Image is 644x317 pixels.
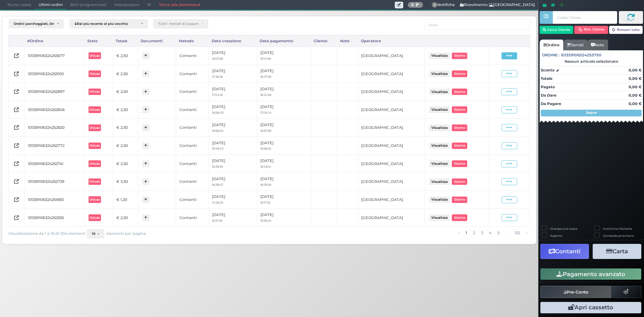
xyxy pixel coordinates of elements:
b: Chiuso [90,144,100,147]
button: Storno [452,160,467,167]
button: Storno [452,197,467,203]
span: Punto cassa [4,0,35,10]
td: € 2,50 [113,155,138,173]
button: Visualizza [429,89,450,95]
td: 101359106324252772 [24,137,85,155]
div: Documenti [138,35,176,47]
div: Stato [84,35,113,47]
td: [DATE] [209,65,257,83]
td: [GEOGRAPHIC_DATA] [358,173,425,191]
div: Dal più recente al più vecchio [74,22,138,26]
td: [DATE] [209,173,257,191]
button: Tutti i metodi di pagamento [153,19,208,29]
small: 17:36:36 [212,75,223,78]
td: 101359106324253677 [24,47,85,65]
a: alla pagina 2 [471,229,477,236]
label: Stampa una copia [550,226,577,231]
small: 16:49:41 [260,165,271,168]
td: [DATE] [209,101,257,119]
td: [GEOGRAPHIC_DATA] [358,191,425,209]
b: Chiuso [90,54,100,57]
b: Chiuso [90,180,100,183]
td: Contanti [176,209,209,227]
td: Contanti [176,137,209,155]
span: Impostazioni [111,0,143,10]
span: 101359106324253750 [561,52,601,58]
td: [DATE] [257,101,311,119]
div: Operatore [358,35,425,47]
div: Metodo [176,35,209,47]
button: Visualizza [429,70,450,77]
td: Contanti [176,101,209,119]
td: 101359106324252741 [24,155,85,173]
strong: 0,00 € [629,93,642,98]
small: 15:59:24 [260,219,271,222]
button: Apri cassetto [540,302,641,313]
button: Ordini parcheggiati, Ordini aperti, Ordini chiusi [9,19,64,29]
td: € 2,50 [113,47,138,65]
small: 18:12:48 [260,93,271,97]
label: Comanda prioritaria [603,233,634,238]
td: [GEOGRAPHIC_DATA] [358,209,425,227]
a: alla pagina 5 [495,229,501,236]
button: 10 [87,229,104,239]
td: € 2,50 [113,65,138,83]
a: alla pagina 4 [487,229,493,236]
button: Storno [452,143,467,149]
strong: Sconto [541,67,554,73]
td: [DATE] [257,65,311,83]
small: 19:14:58 [260,57,271,60]
td: € 2,50 [113,83,138,101]
small: 16:58:00 [212,111,224,114]
button: Storno [452,106,467,113]
td: 101359106324252555 [24,209,85,227]
td: [DATE] [257,155,311,173]
a: pagina precedente [457,229,461,236]
a: alla pagina 3 [479,229,485,236]
small: 16:39:29 [260,183,271,187]
td: € 2,50 [113,119,138,137]
span: 0 [432,2,438,8]
td: [DATE] [209,191,257,209]
td: € 2,50 [113,101,138,119]
td: [GEOGRAPHIC_DATA] [358,83,425,101]
strong: Pagato [541,85,555,89]
small: 16:17:53 [260,201,270,204]
td: [DATE] [257,47,311,65]
b: Chiuso [90,108,100,111]
button: Rimuovi tutto [609,26,643,34]
span: Ultimi ordini [35,0,66,10]
b: Chiuso [90,90,100,93]
label: Asporto [550,233,562,238]
strong: Da Pagare [541,101,561,106]
span: 10 [92,232,95,236]
strong: 0,00 € [629,76,642,81]
td: [DATE] [209,137,257,155]
div: Data creazione [209,35,257,47]
small: 16:56:04 [212,129,223,133]
div: Data pagamento [257,35,311,47]
div: #Ordine [24,35,85,47]
small: 16:39:30 [212,165,223,168]
td: [GEOGRAPHIC_DATA] [358,101,425,119]
strong: Segue [586,110,597,115]
td: 101359106324252739 [24,173,85,191]
button: Visualizza [429,53,450,59]
div: Cliente [311,35,337,47]
div: elementi per pagina [87,229,146,239]
button: Contanti [540,244,589,259]
td: Contanti [176,155,209,173]
small: 16:49:43 [212,147,223,150]
button: Visualizza [429,143,450,149]
td: € 1,20 [113,191,138,209]
td: [DATE] [257,191,311,209]
button: Storno [452,178,467,185]
b: Chiuso [90,216,100,219]
small: 16:39:07 [212,183,223,187]
div: Tutti i metodi di pagamento [158,22,199,26]
td: [DATE] [257,209,311,227]
button: Pre-Conto [540,286,611,298]
small: 16:57:58 [260,129,271,133]
td: 101359106324252897 [24,83,85,101]
button: Visualizza [429,160,450,167]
